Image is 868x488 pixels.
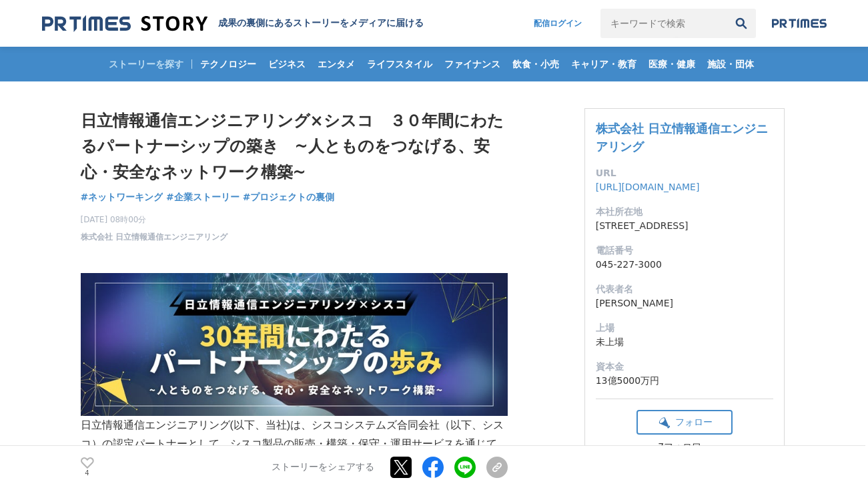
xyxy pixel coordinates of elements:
[42,15,207,33] img: 成果の裏側にあるストーリーをメディアに届ける
[195,58,262,70] span: テクノロジー
[636,410,733,435] button: フォロー
[362,58,438,70] span: ライフスタイル
[243,190,335,204] a: #プロジェクトの裏側
[263,47,311,81] a: ビジネス
[166,190,240,204] a: #企業ストーリー
[81,273,508,416] img: thumbnail_291a6e60-8c83-11f0-9d6d-a329db0dd7a1.png
[566,47,642,81] a: キャリア・教育
[596,258,773,272] dd: 045-227-3000
[81,191,163,203] span: #ネットワーキング
[596,282,773,296] dt: 代表者名
[596,360,773,374] dt: 資本金
[596,374,773,388] dd: 13億5000万円
[702,58,759,70] span: 施設・団体
[243,191,335,203] span: #プロジェクトの裏側
[596,335,773,349] dd: 未上場
[596,121,768,154] a: 株式会社 日立情報通信エンジニアリング
[439,58,506,70] span: ファイナンス
[439,47,506,81] a: ファイナンス
[566,58,642,70] span: キャリア・教育
[81,470,94,477] p: 4
[42,15,424,33] a: 成果の裏側にあるストーリーをメディアに届ける 成果の裏側にあるストーリーをメディアに届ける
[166,191,240,203] span: #企業ストーリー
[81,108,508,185] h1: 日立情報通信エンジニアリング×シスコ ３０年間にわたるパートナーシップの築き ~人とものをつなげる、安心・安全なネットワーク構築~
[596,244,773,258] dt: 電話番号
[636,441,733,453] div: 7フォロワー
[643,47,701,81] a: 医療・健康
[195,47,262,81] a: テクノロジー
[507,47,564,81] a: 飲食・小売
[520,9,595,38] a: 配信ログイン
[507,58,564,70] span: 飲食・小売
[702,47,759,81] a: 施設・団体
[596,166,773,180] dt: URL
[272,461,374,473] p: ストーリーをシェアする
[81,231,228,243] a: 株式会社 日立情報通信エンジニアリング
[312,47,360,81] a: エンタメ
[81,190,163,204] a: #ネットワーキング
[596,296,773,310] dd: [PERSON_NAME]
[218,17,424,29] h2: 成果の裏側にあるストーリーをメディアに届ける
[596,205,773,219] dt: 本社所在地
[312,58,360,70] span: エンタメ
[596,321,773,335] dt: 上場
[81,214,228,226] span: [DATE] 08時00分
[727,9,756,38] button: 検索
[263,58,311,70] span: ビジネス
[362,47,438,81] a: ライフスタイル
[596,219,773,233] dd: [STREET_ADDRESS]
[596,182,700,192] a: [URL][DOMAIN_NAME]
[600,9,727,38] input: キーワードで検索
[643,58,701,70] span: 医療・健康
[772,18,827,29] img: prtimes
